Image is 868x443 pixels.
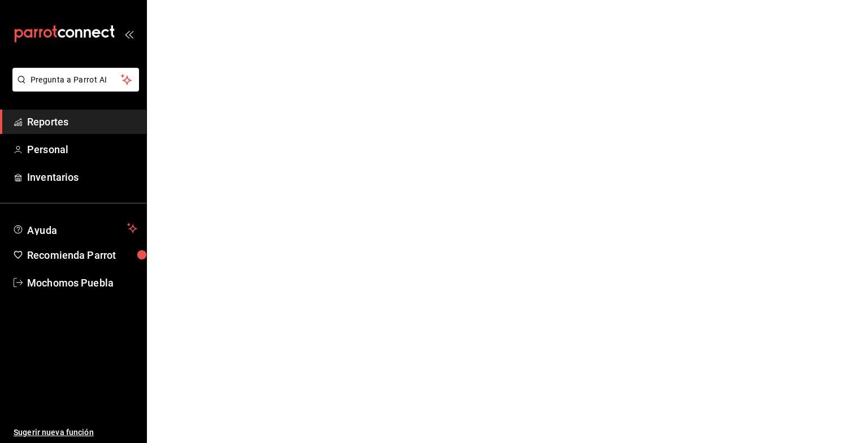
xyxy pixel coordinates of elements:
[31,74,121,86] span: Pregunta a Parrot AI
[27,247,137,263] span: Recomienda Parrot
[14,427,137,438] span: Sugerir nueva función
[27,275,137,290] span: Mochomos Puebla
[27,114,137,129] span: Reportes
[8,82,139,94] a: Pregunta a Parrot AI
[124,29,133,38] button: open_drawer_menu
[27,221,123,235] span: Ayuda
[27,170,137,185] span: Inventarios
[12,68,139,92] button: Pregunta a Parrot AI
[27,142,137,157] span: Personal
